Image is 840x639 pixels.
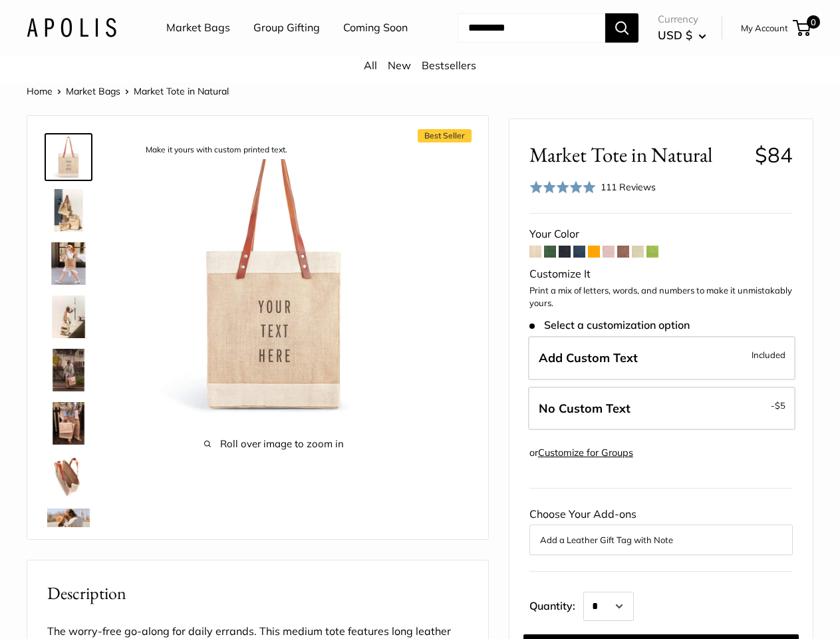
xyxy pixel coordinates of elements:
span: 111 Reviews [601,181,656,193]
span: Roll over image to zoom in [134,435,414,453]
img: Market Tote in Natural [47,349,90,391]
a: My Account [741,20,788,36]
span: No Custom Text [539,401,630,416]
div: Customize It [529,264,793,284]
a: description_Effortless style that elevates every moment [45,293,92,341]
label: Leave Blank [528,387,795,431]
a: All [364,59,377,72]
input: Search... [458,13,605,43]
span: Add Custom Text [539,350,638,365]
a: New [388,59,411,72]
span: Included [752,347,785,363]
a: description_Make it yours with custom printed text. [45,133,92,181]
a: Bestsellers [422,59,476,72]
img: Market Tote in Natural [47,242,90,285]
a: Market Tote in Natural [45,240,92,288]
p: Print a mix of letters, words, and numbers to make it unmistakably yours. [529,284,793,310]
img: description_Make it yours with custom printed text. [47,136,90,178]
img: Market Tote in Natural [47,402,90,445]
span: Market Tote in Natural [134,85,229,97]
span: $84 [755,142,793,168]
nav: Breadcrumb [27,83,229,100]
h2: Description [47,580,468,606]
button: USD $ [658,25,706,46]
img: description_Effortless style that elevates every moment [47,296,90,338]
a: description_The Original Market bag in its 4 native styles [45,186,92,234]
a: Coming Soon [343,18,408,38]
span: Best Seller [418,129,472,142]
label: Add Custom Text [528,336,795,380]
div: Your Color [529,224,793,244]
span: Market Tote in Natural [529,142,745,167]
div: or [529,444,633,462]
span: Select a customization option [529,319,690,331]
a: Market Bags [66,85,120,97]
img: description_The Original Market bag in its 4 native styles [47,189,90,232]
a: Market Bags [166,18,230,38]
img: description_Water resistant inner liner. [47,455,90,498]
img: Apolis [27,18,116,37]
a: Home [27,85,53,97]
div: Make it yours with custom printed text. [139,141,294,159]
a: Market Tote in Natural [45,346,92,394]
a: Group Gifting [253,18,320,38]
a: 0 [794,20,811,36]
img: description_Make it yours with custom printed text. [134,136,414,417]
span: Currency [658,10,706,29]
a: Market Tote in Natural [45,506,92,554]
button: Search [605,13,638,43]
span: USD $ [658,28,692,42]
button: Add a Leather Gift Tag with Note [540,532,782,548]
span: 0 [807,15,820,29]
label: Quantity: [529,588,583,621]
a: Customize for Groups [538,447,633,459]
a: Market Tote in Natural [45,399,92,447]
span: - [771,397,785,413]
img: Market Tote in Natural [47,509,90,551]
span: $5 [775,400,785,411]
a: description_Water resistant inner liner. [45,453,92,501]
div: Choose Your Add-ons [529,505,793,555]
